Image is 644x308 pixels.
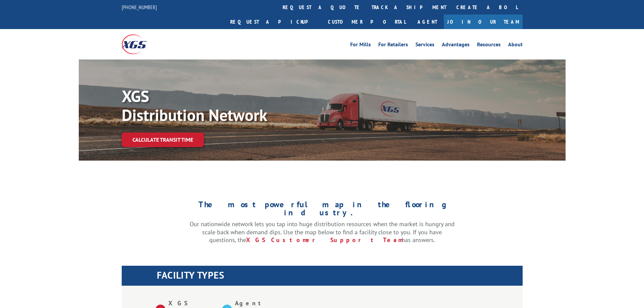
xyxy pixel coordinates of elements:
[508,42,523,49] a: About
[157,270,523,283] h1: FACILITY TYPES
[442,42,470,49] a: Advantages
[444,15,523,29] a: Join Our Team
[323,15,411,29] a: Customer Portal
[415,42,434,49] a: Services
[122,133,204,147] a: Calculate transit time
[350,42,371,49] a: For Mills
[122,4,157,10] a: [PHONE_NUMBER]
[411,15,444,29] a: Agent
[190,220,455,244] p: Our nationwide network lets you tap into huge distribution resources when the market is hungry an...
[378,42,408,49] a: For Retailers
[246,236,402,244] a: XGS Customer Support Team
[225,15,323,29] a: Request a pickup
[122,87,325,124] p: XGS Distribution Network
[190,200,455,220] h1: The most powerful map in the flooring industry.
[477,42,501,49] a: Resources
